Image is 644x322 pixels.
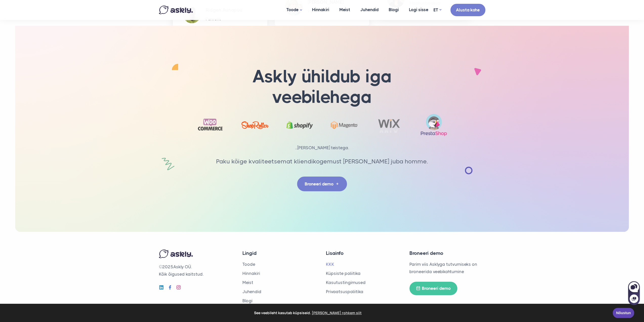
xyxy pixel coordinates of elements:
[326,250,402,257] h4: Lisainfo
[326,289,363,294] a: Privaatsuspoliitika
[409,250,485,257] h4: Broneeri demo
[326,280,366,285] a: Kasutustingimused
[420,113,447,137] img: prestashop
[326,262,334,267] a: KKK
[197,117,224,133] img: Woocommerce
[409,261,485,275] p: Parim viis Asklyga tutvumiseks on broneerida veebikohtumine
[215,66,430,107] h1: Askly ühildub iga veebilehega
[159,263,235,278] p: © Askly OÜ. Kõik õigused kaitstud.
[159,6,193,14] img: Askly
[242,250,318,257] h4: Lingid
[162,264,173,269] span: 2025
[331,121,358,129] img: Magento
[242,289,261,294] a: Juhendid
[242,298,253,303] a: Blogi
[326,271,361,276] a: Küpsiste poliitika
[7,309,609,317] span: See veebileht kasutab küpsiseid.
[187,144,458,151] p: ...[PERSON_NAME] teistega.
[215,157,430,166] p: Paku kõige kvaliteetsemat kliendikogemust [PERSON_NAME] juba homme.
[241,121,268,129] img: ShopRoller
[297,177,347,192] a: Broneeri demo
[628,280,640,306] iframe: Askly chat
[450,4,485,16] a: Alusta kohe
[311,309,362,317] a: learn more about cookies
[376,118,403,133] img: Wix
[286,118,313,133] img: Shopify
[242,271,260,276] a: Hinnakiri
[433,6,441,14] a: ET
[242,280,253,285] a: Meist
[613,308,634,318] a: Nõustun
[409,282,457,295] a: Broneeri demo
[242,262,255,267] a: Toode
[159,250,193,258] img: Askly logo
